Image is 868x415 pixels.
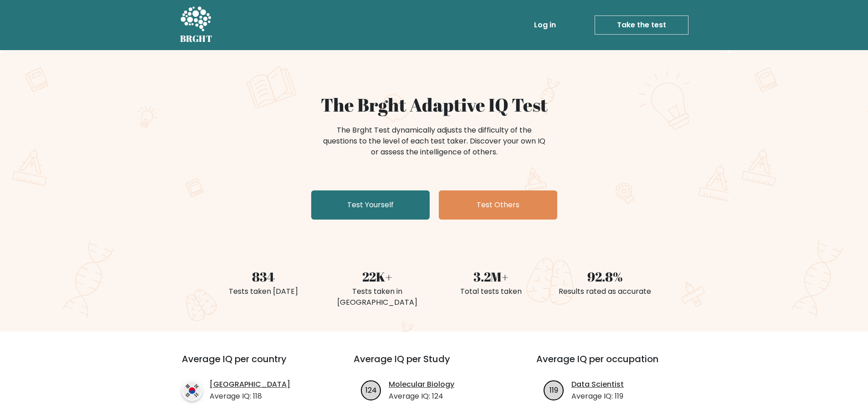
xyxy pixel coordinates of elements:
[571,391,624,402] p: Average IQ: 119
[530,16,560,34] a: Log in
[320,125,548,158] div: The Brght Test dynamically adjusts the difficulty of the questions to the level of each test take...
[389,379,454,390] a: Molecular Biology
[182,354,321,375] h3: Average IQ per country
[571,379,624,390] a: Data Scientist
[180,33,213,44] h5: BRGHT
[554,267,657,286] div: 92.8%
[182,380,202,401] img: country
[440,286,543,297] div: Total tests taken
[180,4,213,46] a: BRGHT
[210,391,290,402] p: Average IQ: 118
[326,286,429,308] div: Tests taken in [GEOGRAPHIC_DATA]
[212,267,315,286] div: 834
[311,190,430,220] a: Test Yourself
[354,354,514,375] h3: Average IQ per Study
[210,379,290,390] a: [GEOGRAPHIC_DATA]
[536,354,697,375] h3: Average IQ per occupation
[365,384,377,395] text: 124
[212,94,657,116] h1: The Brght Adaptive IQ Test
[326,267,429,286] div: 22K+
[550,384,558,395] text: 119
[595,15,688,35] a: Take the test
[554,286,657,297] div: Results rated as accurate
[439,190,557,220] a: Test Others
[212,286,315,297] div: Tests taken [DATE]
[389,391,454,402] p: Average IQ: 124
[440,267,543,286] div: 3.2M+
